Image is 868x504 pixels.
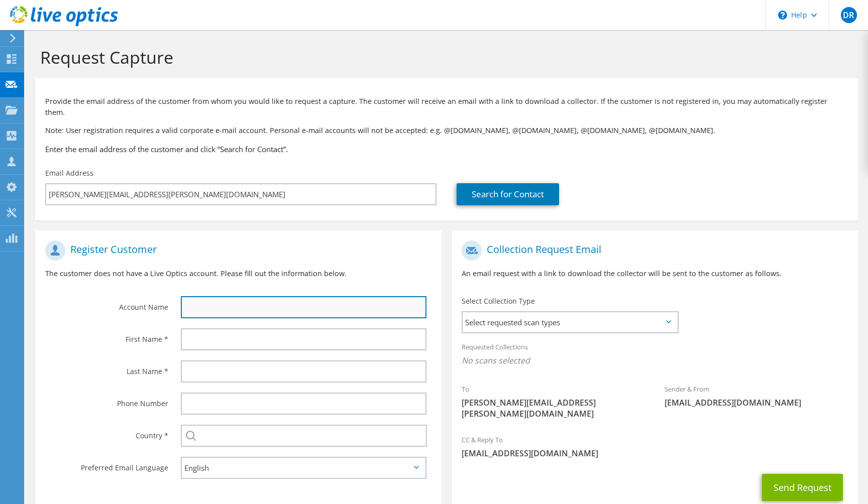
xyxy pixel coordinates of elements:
[655,379,857,413] div: Sender & From
[463,312,678,332] span: Select requested scan types
[45,393,168,409] label: Phone Number
[457,183,559,205] a: Search for Contact
[462,397,644,419] span: [PERSON_NAME][EMAIL_ADDRESS][PERSON_NAME][DOMAIN_NAME]
[45,240,426,261] h1: Register Customer
[462,355,848,366] span: No scans selected
[45,144,848,155] h3: Enter the email address of the customer and click “Search for Contact”.
[45,457,168,473] label: Preferred Email Language
[462,268,848,279] p: An email request with a link to download the collector will be sent to the customer as follows.
[45,96,848,118] p: Provide the email address of the customer from whom you would like to request a capture. The cust...
[762,474,843,501] button: Send Request
[665,397,847,408] span: [EMAIL_ADDRESS][DOMAIN_NAME]
[45,168,93,178] label: Email Address
[452,379,655,424] div: To
[45,360,168,376] label: Last Name *
[45,296,168,312] label: Account Name
[452,429,858,464] div: CC & Reply To
[462,240,843,261] h1: Collection Request Email
[452,336,858,373] div: Requested Collections
[841,7,857,23] span: DR
[45,125,848,136] p: Note: User registration requires a valid corporate e-mail account. Personal e-mail accounts will ...
[40,47,848,68] h1: Request Capture
[462,448,848,459] span: [EMAIL_ADDRESS][DOMAIN_NAME]
[45,268,431,279] p: The customer does not have a Live Optics account. Please fill out the information below.
[45,425,168,441] label: Country *
[778,11,787,20] svg: \n
[462,296,535,306] label: Select Collection Type
[45,328,168,344] label: First Name *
